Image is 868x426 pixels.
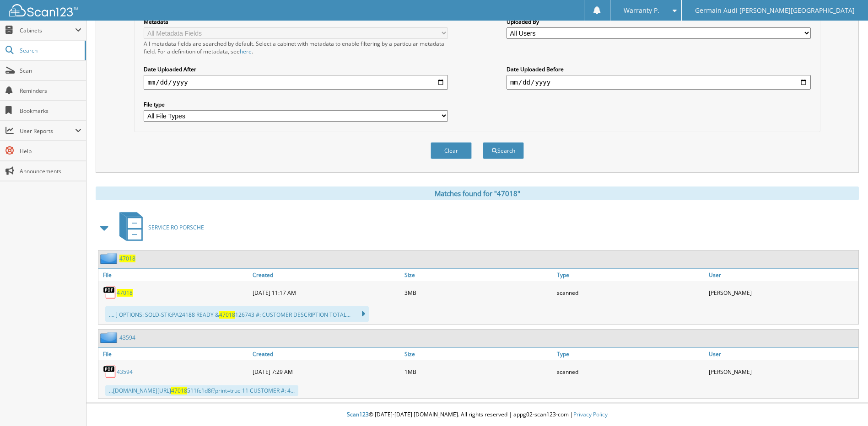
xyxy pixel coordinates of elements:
[20,127,75,135] span: User Reports
[20,67,81,75] span: Scan
[555,283,706,302] div: scanned
[144,18,448,26] label: Metadata
[105,306,369,322] div: .... ] OPTIONS: SOLD-STK:PA24188 READY & 126743 #: CUSTOMER DESCRIPTION TOTAL...
[86,404,868,426] div: © [DATE]-[DATE] [DOMAIN_NAME]. All rights reserved | appg02-scan123-com |
[148,224,204,231] span: SERVICE RO PORSCHE
[573,410,608,418] a: Privacy Policy
[117,368,133,376] a: 43594
[706,348,858,360] a: User
[402,269,554,281] a: Size
[555,348,706,360] a: Type
[624,8,659,13] span: Warranty P.
[555,269,706,281] a: Type
[96,186,859,200] div: Matches found for "47018"
[20,107,81,115] span: Bookmarks
[20,147,81,155] span: Help
[431,142,472,159] button: Clear
[240,48,252,55] a: here
[250,283,402,302] div: [DATE] 11:17 AM
[822,382,868,426] iframe: Chat Widget
[98,269,250,281] a: File
[144,40,448,55] div: All metadata fields are searched by default. Select a cabinet with metadata to enable filtering b...
[119,255,135,262] a: 47018
[105,385,298,396] div: ...[DOMAIN_NAME][URL] 511fc1d8f?print=true 11 CUSTOMER #: 4...
[507,65,811,73] label: Date Uploaded Before
[706,283,858,302] div: [PERSON_NAME]
[119,334,135,341] a: 43594
[695,8,855,13] span: Germain Audi [PERSON_NAME][GEOGRAPHIC_DATA]
[250,362,402,381] div: [DATE] 7:29 AM
[9,4,78,16] img: scan123-logo-white.svg
[103,286,117,299] img: PDF.png
[171,387,187,394] span: 47018
[20,87,81,95] span: Reminders
[706,362,858,381] div: [PERSON_NAME]
[250,269,402,281] a: Created
[402,362,554,381] div: 1MB
[219,311,235,319] span: 47018
[20,47,80,54] span: Search
[100,332,119,343] img: folder2.png
[20,27,75,34] span: Cabinets
[98,348,250,360] a: File
[706,269,858,281] a: User
[483,142,524,159] button: Search
[144,101,448,108] label: File type
[402,348,554,360] a: Size
[347,410,369,418] span: Scan123
[114,209,204,245] a: SERVICE RO PORSCHE
[144,75,448,90] input: start
[144,65,448,73] label: Date Uploaded After
[555,362,706,381] div: scanned
[507,75,811,90] input: end
[507,18,811,26] label: Uploaded By
[103,365,117,378] img: PDF.png
[20,167,81,175] span: Announcements
[117,289,133,297] a: 47018
[402,283,554,302] div: 3MB
[100,253,119,264] img: folder2.png
[250,348,402,360] a: Created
